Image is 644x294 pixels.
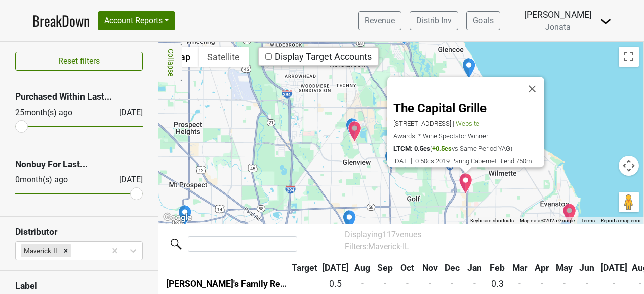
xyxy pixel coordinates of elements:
td: - [419,275,441,293]
a: Report a map error [601,218,641,223]
td: - [463,275,486,293]
th: Apr: activate to sort column ascending [531,259,553,277]
a: Revenue [358,11,401,30]
div: Binny's Beverage Depot - Glencoe [462,58,476,79]
td: 0.3 [486,275,509,293]
span: LTCM: 0.5cs [393,145,430,152]
th: Mar: activate to sort column ascending [508,259,531,277]
div: The Capital Grille [459,173,473,194]
th: Jan: activate to sort column ascending [463,259,486,277]
a: [PERSON_NAME]'s Family Restaurant [166,279,313,289]
a: Open this area in Google Maps (opens a new window) [161,211,194,224]
div: ( vs Same Period YAG) [393,145,544,152]
th: Feb: activate to sort column ascending [486,259,509,277]
a: Website [456,120,479,127]
h3: Distributor [15,227,143,237]
span: | [453,120,454,127]
th: Dec: activate to sort column ascending [441,259,464,277]
div: 25 month(s) ago [15,107,95,119]
button: Toggle fullscreen view [619,47,639,67]
div: 0 month(s) ago [15,174,95,186]
div: [DATE] [110,174,143,186]
div: Binny's Beverage Depot [342,210,356,231]
th: Nov: activate to sort column ascending [419,259,441,277]
h3: Nonbuy For Last... [15,159,143,170]
button: Reset filters [15,52,143,71]
button: Map camera controls [619,156,639,176]
span: Maverick-IL [368,242,409,251]
a: BreakDown [32,10,90,31]
div: Knightsbridge Wine Shop Ltd [397,24,411,45]
button: Account Reports [98,11,175,30]
a: [STREET_ADDRESS] [393,120,453,127]
th: Target: activate to sort column ascending [289,259,320,277]
span: Jonata [545,22,571,32]
div: Tavern on The Glen [348,121,362,142]
th: Aug: activate to sort column ascending [351,259,374,277]
img: Google [161,211,194,224]
div: Remove Maverick-IL [60,244,71,257]
div: Awards: * Wine Spectator Winner [393,132,544,140]
button: Keyboard shortcuts [470,217,514,224]
a: The Capital Grille [393,101,487,115]
td: - [576,275,598,293]
th: Jul: activate to sort column ascending [598,259,630,277]
span: [STREET_ADDRESS] [393,120,451,127]
a: Distrib Inv [410,11,458,30]
a: Terms [581,218,595,223]
div: [DATE]: 0.50cs 2019 Paring Cabernet Blend 750ml [393,157,544,165]
td: - [441,275,464,293]
td: - [374,275,396,293]
th: May: activate to sort column ascending [553,259,576,277]
button: Drag Pegman onto the map to open Street View [619,192,639,212]
div: The Homestead Room [562,203,577,224]
button: Close [520,77,544,101]
div: Keg N Bottle Glenview [345,118,359,139]
th: Oct: activate to sort column ascending [396,259,419,277]
div: Chicago Wine Consulting [384,149,398,170]
td: - [508,275,531,293]
a: Goals [466,11,500,30]
div: [PERSON_NAME] [524,8,592,21]
td: 0.5 [320,275,352,293]
td: - [531,275,553,293]
span: +0.5cs [432,145,452,152]
div: Binny's Beverage Depot [178,205,192,226]
td: - [553,275,576,293]
th: Jun: activate to sort column ascending [576,259,598,277]
div: Maverick-IL [21,244,60,257]
span: Map data ©2025 Google [520,218,575,223]
th: &nbsp;: activate to sort column ascending [164,259,289,277]
td: - [598,275,630,293]
div: [DATE] [110,107,143,119]
td: - [396,275,419,293]
h3: Label [15,281,143,291]
a: Collapse [158,44,182,81]
img: Dropdown Menu [600,15,612,27]
button: Show satellite imagery [199,47,249,67]
div: Display Target Accounts [265,51,372,62]
td: - [351,275,374,293]
h3: Purchased Within Last... [15,91,143,102]
th: Sep: activate to sort column ascending [374,259,396,277]
th: Jul: activate to sort column ascending [320,259,352,277]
